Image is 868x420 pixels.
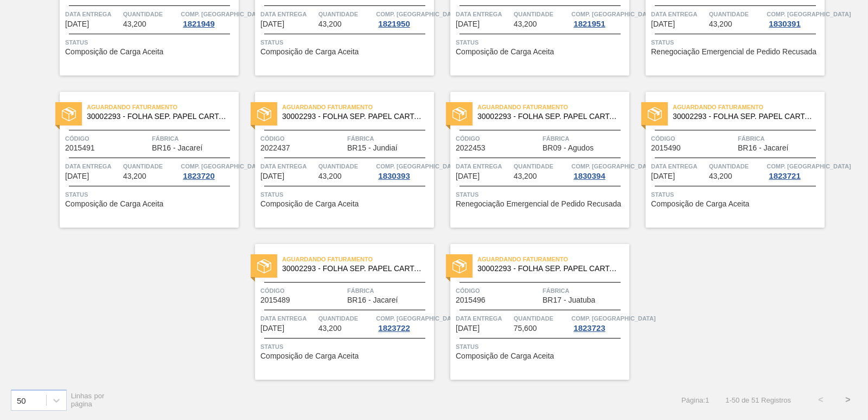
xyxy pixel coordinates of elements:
a: Comp. [GEOGRAPHIC_DATA]1830393 [376,161,431,180]
span: Comp. Carga [767,9,851,20]
span: Fábrica [542,285,627,296]
a: Comp. [GEOGRAPHIC_DATA]1823721 [767,161,822,180]
div: 50 [17,396,26,405]
span: BR16 - Jacareí [152,144,202,152]
span: Comp. Carga [181,161,265,172]
span: Data entrega [456,9,511,20]
span: 13/10/2025 [65,20,89,28]
span: Comp. Carga [376,313,460,324]
span: 27/10/2025 [456,324,480,333]
span: Comp. Carga [181,9,265,20]
span: Quantidade [709,9,764,20]
span: 30002293 - FOLHA SEP. PAPEL CARTAO 1200x1000M 350g [87,112,230,121]
span: Status [65,37,236,48]
span: Quantidade [318,313,374,324]
span: Status [456,189,627,200]
span: 75,600 [514,324,537,333]
span: Aguardando Faturamento [673,102,825,112]
span: Status [260,37,431,48]
span: Quantidade [123,9,178,20]
span: Página : 1 [681,396,709,404]
span: 43,200 [514,20,537,28]
span: Data entrega [65,9,120,20]
span: Quantidade [514,313,569,324]
span: Status [456,341,627,352]
span: 24/10/2025 [260,324,284,333]
div: 1821949 [181,20,216,28]
span: Composição de Carga Aceita [65,48,163,56]
span: Renegociação Emergencial de Pedido Recusada [651,48,816,56]
span: 2015491 [65,144,95,152]
span: Composição de Carga Aceita [65,200,163,208]
a: statusAguardando Faturamento30002293 - FOLHA SEP. PAPEL CARTAO 1200x1000M 350gCódigo2022453Fábric... [434,92,629,228]
span: 20/10/2025 [65,172,89,180]
div: 1823722 [376,324,412,333]
span: Código [456,285,540,296]
div: 1823723 [571,324,607,333]
button: < [807,386,834,413]
span: Comp. Carga [767,161,851,172]
span: Comp. Carga [376,161,460,172]
span: 15/10/2025 [260,20,284,28]
span: 30002293 - FOLHA SEP. PAPEL CARTAO 1200x1000M 350g [673,112,816,121]
a: statusAguardando Faturamento30002293 - FOLHA SEP. PAPEL CARTAO 1200x1000M 350gCódigo2015491Fábric... [43,92,239,228]
div: 1823721 [767,172,802,180]
span: BR09 - Agudos [542,144,593,152]
span: Data entrega [456,161,511,172]
span: Quantidade [318,9,374,20]
span: 43,200 [514,172,537,180]
span: 30002293 - FOLHA SEP. PAPEL CARTAO 1200x1000M 350g [477,265,621,273]
span: 20/10/2025 [456,172,480,180]
img: status [648,107,662,121]
img: status [62,107,76,121]
div: 1830391 [767,20,802,28]
a: statusAguardando Faturamento30002293 - FOLHA SEP. PAPEL CARTAO 1200x1000M 350gCódigo2015490Fábric... [629,92,825,228]
span: Quantidade [709,161,764,172]
span: 43,200 [709,20,732,28]
a: Comp. [GEOGRAPHIC_DATA]1830394 [571,161,627,180]
span: Aguardando Faturamento [477,102,629,112]
a: Comp. [GEOGRAPHIC_DATA]1830391 [767,9,822,28]
span: BR17 - Juatuba [542,296,595,304]
button: > [834,386,861,413]
span: Quantidade [123,161,178,172]
a: Comp. [GEOGRAPHIC_DATA]1821951 [571,9,627,28]
a: statusAguardando Faturamento30002293 - FOLHA SEP. PAPEL CARTAO 1200x1000M 350gCódigo2015496Fábric... [434,244,629,380]
img: status [452,107,467,121]
span: 30002293 - FOLHA SEP. PAPEL CARTAO 1200x1000M 350g [282,265,425,273]
span: Linhas por página [71,392,105,408]
a: Comp. [GEOGRAPHIC_DATA]1821949 [181,9,236,28]
span: Fábrica [347,133,431,144]
span: Status [260,341,431,352]
span: Data entrega [65,161,120,172]
span: Quantidade [514,161,569,172]
span: Data entrega [260,161,316,172]
span: Quantidade [318,161,374,172]
div: 1823720 [181,172,216,180]
span: Quantidade [514,9,569,20]
span: Composição de Carga Aceita [651,200,749,208]
span: 43,200 [123,20,146,28]
span: Data entrega [260,313,316,324]
span: Comp. Carga [571,313,655,324]
span: BR15 - Jundiaí [347,144,398,152]
span: 43,200 [318,324,342,333]
div: 1821950 [376,20,412,28]
span: 30002293 - FOLHA SEP. PAPEL CARTAO 1200x1000M 350g [282,112,425,121]
span: Data entrega [651,161,706,172]
span: Código [65,133,149,144]
span: Código [456,133,540,144]
span: Código [260,285,344,296]
span: 2015489 [260,296,290,304]
span: Código [260,133,344,144]
span: BR16 - Jacareí [347,296,398,304]
span: Comp. Carga [571,9,655,20]
div: 1830394 [571,172,607,180]
span: Fábrica [347,285,431,296]
span: Fábrica [738,133,822,144]
a: Comp. [GEOGRAPHIC_DATA]1821950 [376,9,431,28]
a: Comp. [GEOGRAPHIC_DATA]1823722 [376,313,431,333]
img: status [257,259,271,273]
span: Data entrega [260,9,316,20]
span: Data entrega [651,9,706,20]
